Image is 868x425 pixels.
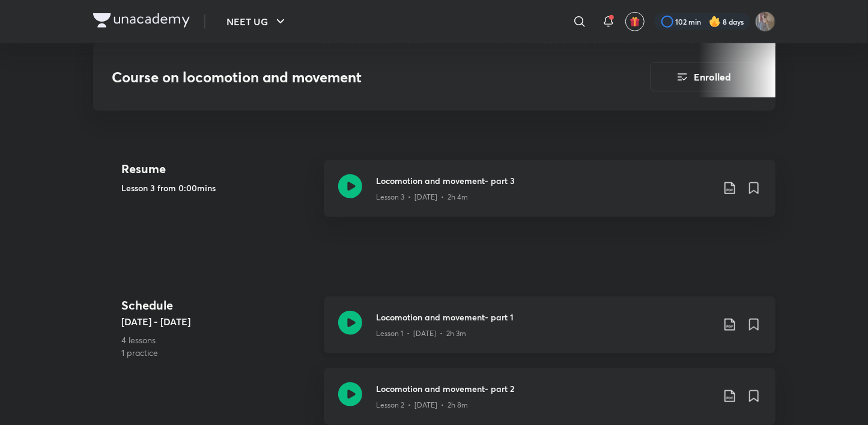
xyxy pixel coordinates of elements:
[122,296,314,314] h4: Schedule
[122,334,314,346] p: 4 lessons
[625,12,645,31] button: avatar
[220,10,295,34] button: NEET UG
[93,13,190,28] img: Company Logo
[122,182,314,194] h5: Lesson 3 from 0:00mins
[709,16,721,28] img: streak
[122,346,314,359] p: 1 practice
[324,296,775,368] a: Locomotion and movement- part 1Lesson 1 • [DATE] • 2h 3m
[377,382,713,395] h3: Locomotion and movement- part 2
[122,160,314,178] h4: Resume
[377,192,469,203] p: Lesson 3 • [DATE] • 2h 4m
[93,13,190,31] a: Company Logo
[377,328,467,339] p: Lesson 1 • [DATE] • 2h 3m
[630,16,640,27] img: avatar
[122,314,314,329] h5: [DATE] - [DATE]
[324,160,775,231] a: Locomotion and movement- part 3Lesson 3 • [DATE] • 2h 4m
[651,63,756,91] button: Enrolled
[377,311,713,323] h3: Locomotion and movement- part 1
[377,174,713,187] h3: Locomotion and movement- part 3
[755,11,775,32] img: shubhanshu yadav
[112,69,583,86] h3: Course on locomotion and movement
[377,400,469,411] p: Lesson 2 • [DATE] • 2h 8m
